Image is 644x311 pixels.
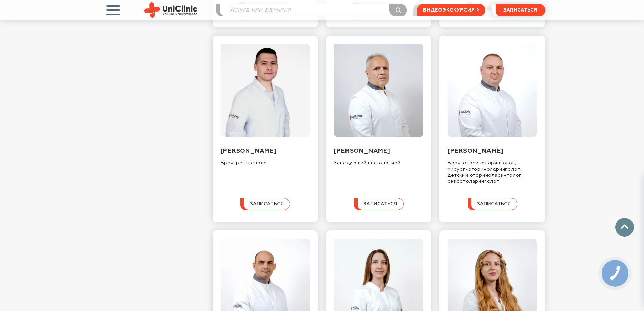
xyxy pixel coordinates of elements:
[417,4,485,16] a: видеоэкскурсия
[334,155,423,166] div: Заведующий гистологией
[448,44,537,137] img: Костровский Александр Николаевич
[496,4,545,16] button: записаться
[354,198,404,210] button: записаться
[334,44,423,137] img: Максименко Виталий Григорьеивч
[221,44,310,137] img: Власенко Александр Григорьевич
[448,148,504,154] a: [PERSON_NAME]
[503,8,537,13] span: записаться
[144,2,197,18] img: Site
[221,155,310,166] div: Врач-рентгенолог
[250,202,284,206] span: записаться
[334,148,390,154] a: [PERSON_NAME]
[423,4,475,16] span: видеоэкскурсия
[363,202,397,206] span: записаться
[477,202,511,206] span: записаться
[220,4,407,16] input: Услуга или фамилия
[468,198,517,210] button: записаться
[240,198,290,210] button: записаться
[448,155,537,184] div: Врач-оториноларинголог, хирург-оториноларинголог, детский оториноларинголог, онкоотоларинголог
[221,148,277,154] a: [PERSON_NAME]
